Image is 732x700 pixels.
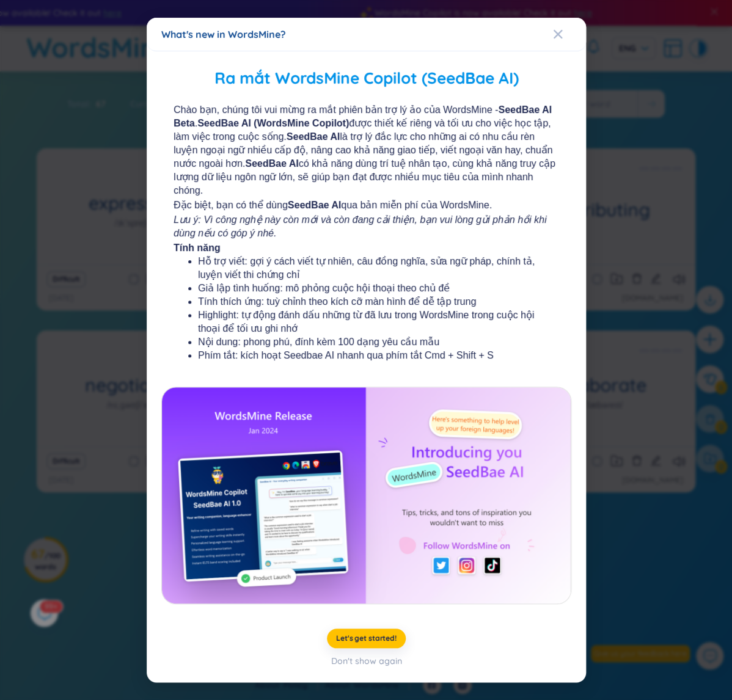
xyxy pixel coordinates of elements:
h2: Ra mắt WordsMine Copilot (SeedBae AI) [161,66,571,91]
b: SeedBae AI [287,200,340,210]
li: Tính thích ứng: tuỳ chỉnh theo kích cỡ màn hình để dễ tập trung [198,295,535,308]
li: Hỗ trợ viết: gợi ý cách viết tự nhiên, câu đồng nghĩa, sửa ngữ pháp, chính tả, luyện viết thi chứ... [198,255,535,282]
span: Đặc biệt, bạn có thể dùng qua bản miễn phí của WordsMine. [174,199,559,212]
b: SeedBae AI [286,131,339,142]
li: Giả lập tình huống: mô phỏng cuộc hội thoại theo chủ đề [198,282,535,295]
b: Tính năng [174,242,220,253]
i: Lưu ý: Vì công nghệ này còn mới và còn đang cải thiện, bạn vui lòng gửi phản hồi khi dùng nếu có ... [174,214,546,238]
b: SeedBae AI Beta [174,104,552,128]
li: Highlight: tự động đánh dấu những từ đã lưu trong WordsMine trong cuộc hội thoại để tối ưu ghi nhớ [198,308,535,335]
button: Close [552,18,585,51]
b: SeedBae AI (WordsMine Copilot) [197,118,349,128]
li: Phím tắt: kích hoạt Seedbae AI nhanh qua phím tắt Cmd + Shift + S [198,349,535,362]
li: Nội dung: phong phú, đính kèm 100 dạng yêu cầu mẫu [198,335,535,349]
button: Let's get started! [327,629,406,648]
b: SeedBae AI [245,158,298,169]
div: What's new in WordsMine? [161,27,571,41]
div: Don't show again [331,654,401,668]
span: Let's get started! [336,633,397,643]
span: Chào bạn, chúng tôi vui mừng ra mắt phiên bản trợ lý ảo của WordsMine - . được thiết kế riêng và ... [174,103,559,197]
